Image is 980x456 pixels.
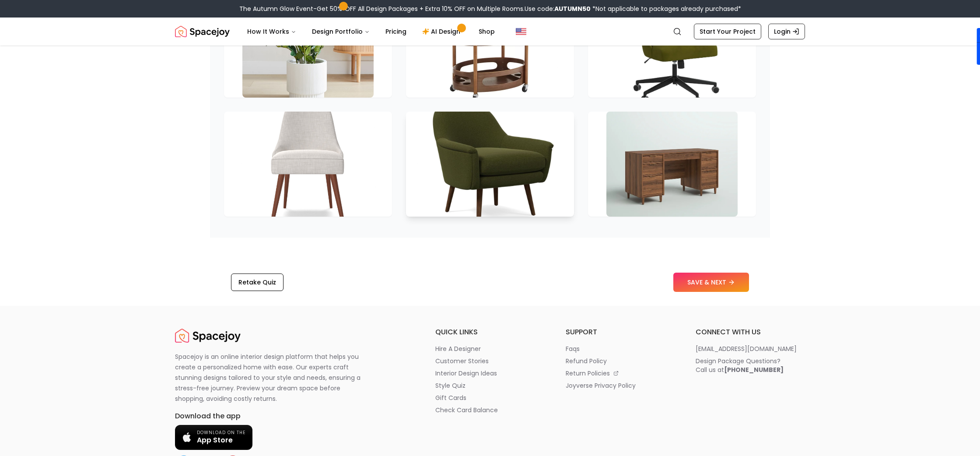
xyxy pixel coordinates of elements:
span: App Store [197,436,245,445]
p: [EMAIL_ADDRESS][DOMAIN_NAME] [696,344,797,353]
a: customer stories [435,357,545,365]
h6: Download the app [175,411,414,421]
a: AI Design [415,23,470,40]
p: check card balance [435,406,498,414]
a: Shop [472,23,502,40]
button: How It Works [240,23,303,40]
img: Phoebe Chair Wood Legs [421,109,559,219]
p: refund policy [566,357,607,365]
img: Spacejoy Logo [175,327,241,344]
p: Spacejoy is an online interior design platform that helps you create a personalized home with eas... [175,351,371,404]
p: faqs [566,344,580,353]
h6: quick links [435,327,545,337]
h6: connect with us [696,327,805,337]
a: faqs [566,344,675,353]
a: style quiz [435,381,545,390]
p: return policies [566,369,610,378]
p: style quiz [435,381,465,390]
nav: Main [240,23,502,40]
a: joyverse privacy policy [566,381,675,390]
a: [EMAIL_ADDRESS][DOMAIN_NAME] [696,344,805,353]
button: Design Portfolio [305,23,377,40]
img: Apple logo [182,432,192,442]
span: Download on the [197,430,245,436]
a: interior design ideas [435,369,545,378]
a: Spacejoy [175,327,241,344]
b: AUTUMN50 [554,4,591,13]
p: joyverse privacy policy [566,381,636,390]
h6: support [566,327,675,337]
a: Login [768,24,805,39]
img: Cutrer Desk [606,112,738,217]
p: gift cards [435,393,466,402]
a: Start Your Project [694,24,761,39]
a: Spacejoy [175,23,230,40]
p: hire a designer [435,344,481,353]
span: *Not applicable to packages already purchased* [591,4,741,13]
a: return policies [566,369,675,378]
img: Mid Century Upholstered Dining Chair [242,112,374,217]
a: check card balance [435,406,545,414]
a: refund policy [566,357,675,365]
p: interior design ideas [435,369,497,378]
div: Design Package Questions? Call us at [696,357,784,374]
img: United States [516,26,526,37]
button: Retake Quiz [231,274,283,291]
a: Pricing [378,23,413,40]
a: Design Package Questions?Call us at[PHONE_NUMBER] [696,357,805,374]
a: gift cards [435,393,545,402]
b: [PHONE_NUMBER] [724,365,784,374]
a: Download on the App Store [175,425,252,450]
p: customer stories [435,357,489,365]
nav: Global [175,18,805,46]
span: Use code: [525,4,591,13]
img: Spacejoy Logo [175,23,230,40]
button: SAVE & NEXT [673,273,749,292]
div: The Autumn Glow Event-Get 50% OFF All Design Packages + Extra 10% OFF on Multiple Rooms. [239,4,741,13]
a: hire a designer [435,344,545,353]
